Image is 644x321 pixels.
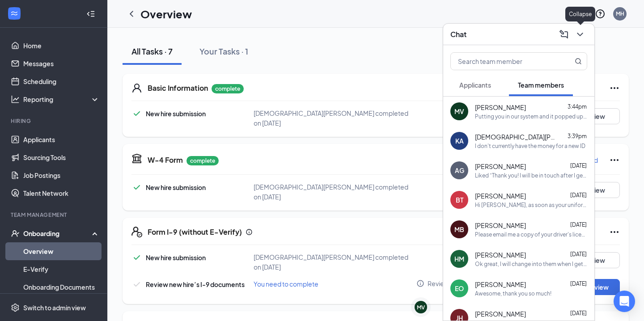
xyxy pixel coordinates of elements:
span: [PERSON_NAME] [475,280,526,289]
div: Switch to admin view [23,303,86,312]
svg: Ellipses [609,83,620,93]
h5: W-4 Form [148,155,183,165]
a: Applicants [23,131,100,148]
svg: FormI9EVerifyIcon [131,227,142,237]
button: View [575,252,620,268]
div: AG [455,166,464,175]
svg: WorkstreamLogo [10,9,19,18]
span: [DATE] [570,310,587,317]
span: [DEMOGRAPHIC_DATA][PERSON_NAME] completed on [DATE] [254,253,408,271]
div: Putting you in our system and it popped up so I just wanted to verify [475,113,587,120]
a: Overview [23,242,100,260]
svg: Info [246,228,253,236]
svg: User [131,83,142,93]
span: 3:39pm [568,133,587,139]
a: Scheduling [23,72,100,90]
svg: Checkmark [131,252,142,263]
button: ComposeMessage [557,27,571,42]
svg: ChevronDown [575,29,585,40]
div: EO [455,284,464,293]
div: Ok great, I will change into them when I get to [DEMOGRAPHIC_DATA] fil a. [475,260,587,268]
svg: Ellipses [609,227,620,237]
svg: Info [416,279,424,287]
span: [PERSON_NAME] [475,103,526,112]
h3: Chat [450,30,466,39]
span: [DATE] [570,280,587,287]
button: ChevronDown [573,27,587,42]
div: MB [454,225,464,234]
span: [DEMOGRAPHIC_DATA][PERSON_NAME] completed on [DATE] [254,183,408,201]
svg: Checkmark [131,108,142,119]
p: complete [212,84,244,93]
span: Review on new hire's first day [428,279,512,288]
a: Sourcing Tools [23,148,100,166]
span: [PERSON_NAME] [475,162,526,171]
span: You need to complete [254,280,318,288]
div: MV [454,107,464,116]
svg: TaxGovernmentIcon [131,153,142,164]
div: KA [455,136,464,145]
svg: Ellipses [609,155,620,165]
p: complete [186,156,219,165]
input: Search team member [451,53,557,70]
div: Please email me a copy of your driver's license and social security card to [DOMAIN_NAME][EMAIL_A... [475,231,587,238]
button: View [575,182,620,198]
span: Team members [518,81,564,89]
div: Liked “Thank you! I will be in touch after I get this in the system and your uniform comes in” [475,172,587,179]
a: Job Postings [23,166,100,184]
div: MV [417,304,425,311]
a: Home [23,37,100,55]
span: New hire submission [146,253,206,262]
a: E-Verify [23,260,100,278]
h1: Overview [140,6,192,21]
span: [PERSON_NAME] [475,191,526,200]
svg: Settings [11,303,20,312]
div: All Tasks · 7 [131,46,173,57]
span: [DEMOGRAPHIC_DATA][PERSON_NAME] completed on [DATE] [254,109,408,127]
svg: UserCheck [11,229,20,238]
button: View [575,108,620,124]
span: [DATE] [570,192,587,199]
h5: Basic Information [148,83,208,93]
span: Applicants [459,81,491,89]
div: Open Intercom Messenger [614,291,635,312]
span: [PERSON_NAME] [475,309,526,318]
div: Awesome, thank you so much! [475,290,551,297]
span: [DATE] [570,251,587,258]
h5: Form I-9 (without E-Verify) [148,227,242,237]
svg: QuestionInfo [595,8,606,19]
div: Team Management [11,211,98,219]
span: [PERSON_NAME] [475,221,526,230]
div: Reporting [23,95,100,104]
svg: ChevronLeft [126,8,137,19]
span: [DEMOGRAPHIC_DATA][PERSON_NAME] [475,132,555,141]
span: 3:44pm [568,103,587,110]
svg: Checkmark [131,182,142,193]
svg: Checkmark [131,279,142,290]
div: Hi [PERSON_NAME], as soon as your uniform comes in we will reach out and get you scheduled for or... [475,201,587,209]
span: New hire submission [146,183,206,191]
svg: MagnifyingGlass [575,58,582,65]
span: [DATE] [570,221,587,228]
svg: Analysis [11,95,20,104]
span: [PERSON_NAME] [475,250,526,259]
a: Talent Network [23,184,100,202]
svg: ComposeMessage [559,29,569,40]
div: Collapse [565,7,595,21]
div: MH [616,10,624,17]
span: Review new hire’s I-9 documents [146,280,245,288]
div: HM [454,254,464,263]
span: [DATE] [570,162,587,169]
div: Your Tasks · 1 [199,46,248,57]
span: New hire submission [146,110,206,118]
div: BT [456,195,463,204]
div: Hiring [11,117,98,125]
div: Onboarding [23,229,92,238]
button: Review [575,279,620,295]
div: I don't currently have the money for a new ID [475,142,585,150]
a: Onboarding Documents [23,278,100,296]
svg: Collapse [86,9,95,18]
a: Messages [23,55,100,72]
